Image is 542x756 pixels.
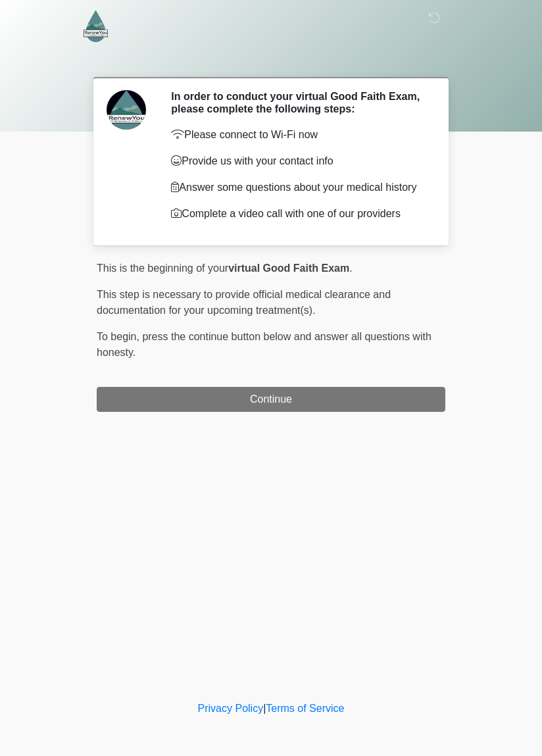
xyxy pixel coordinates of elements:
[97,263,228,274] span: This is the beginning of your
[228,263,349,274] strong: virtual Good Faith Exam
[107,90,146,130] img: Agent Avatar
[171,153,426,169] p: Provide us with your contact info
[171,90,426,115] h2: In order to conduct your virtual Good Faith Exam, please complete the following steps:
[97,387,445,412] button: Continue
[171,180,426,195] p: Answer some questions about your medical history
[97,331,142,342] span: To begin,
[171,127,426,143] p: Please connect to Wi-Fi now
[84,10,108,42] img: RenewYou IV Hydration and Wellness Logo
[266,703,344,714] a: Terms of Service
[171,206,426,222] p: Complete a video call with one of our providers
[349,263,352,274] span: .
[87,47,455,72] h1: ‎ ‎ ‎
[97,289,391,316] span: This step is necessary to provide official medical clearance and documentation for your upcoming ...
[198,703,264,714] a: Privacy Policy
[97,331,431,358] span: press the continue button below and answer all questions with honesty.
[263,703,266,714] a: |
